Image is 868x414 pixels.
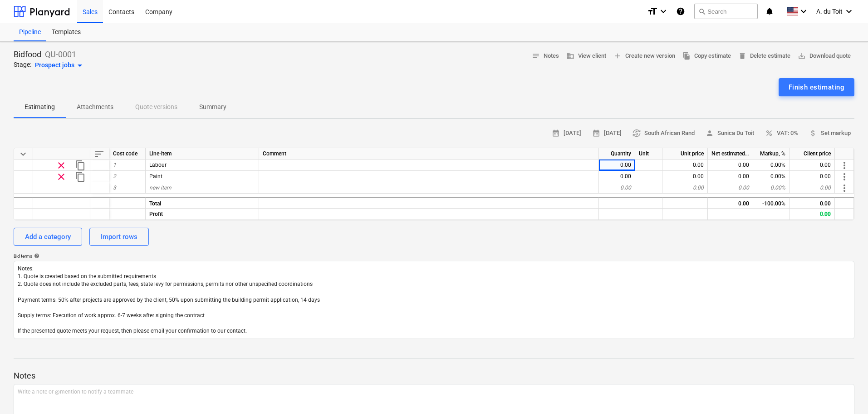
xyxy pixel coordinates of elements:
i: Knowledge base [676,6,685,17]
button: Notes [528,49,563,63]
div: 0.00 [662,182,708,194]
div: 0.00 [708,197,753,209]
div: 0.00% [753,182,790,194]
button: Delete estimate [735,49,794,63]
span: arrow_drop_down [74,60,85,71]
div: Line-item [146,148,259,160]
span: More actions [839,160,850,171]
i: format_size [647,6,658,17]
div: -100.00% [753,197,790,209]
div: 0.00% [753,171,790,182]
div: Chat Widget [823,370,868,414]
span: business [566,52,574,60]
p: Stage: [14,60,31,71]
span: VAT: 0% [765,128,798,139]
div: 0.00 [708,160,753,171]
span: Labour [149,162,167,168]
span: file_copy [682,52,691,60]
span: new item [149,185,172,191]
span: Notes [532,51,559,61]
button: Search [694,4,758,19]
p: Notes [14,370,854,381]
span: notes [532,52,540,60]
span: person [706,129,714,137]
div: 0.00 [790,171,835,182]
span: help [32,253,39,259]
button: View client [563,49,610,63]
button: Download quote [794,49,854,63]
button: South African Rand [629,126,698,140]
div: 0.00 [790,209,835,220]
span: percent [765,129,773,137]
span: Create new version [613,51,675,61]
button: [DATE] [548,126,585,140]
p: Bidfood [14,49,41,60]
div: Cost code [109,148,146,160]
div: 0.00 [599,182,635,194]
div: Unit price [662,148,708,160]
span: More actions [839,171,850,182]
div: Quantity [599,148,635,160]
div: Markup, % [753,148,790,160]
div: 0.00% [753,160,790,171]
span: attach_money [809,129,817,137]
div: 0.00 [790,160,835,171]
p: Attachments [77,102,113,112]
span: Download quote [798,51,851,61]
span: A. du Toit [816,8,843,15]
div: Total [146,197,259,209]
span: calendar_month [552,129,560,137]
span: search [698,8,706,15]
button: VAT: 0% [761,126,802,140]
div: Client price [790,148,835,160]
span: [DATE] [592,128,622,139]
div: Prospect jobs [35,60,85,71]
i: notifications [765,6,774,17]
span: Delete estimate [738,51,790,61]
span: Sunica Du Toit [706,128,754,139]
a: Templates [46,23,86,41]
span: Sort rows within table [94,149,105,160]
div: 0.00 [662,160,708,171]
i: keyboard_arrow_down [658,6,669,17]
span: currency_exchange [633,129,641,137]
div: 0.00 [599,160,635,171]
textarea: Notes: 1. Quote is created based on the submitted requirements 2. Quote does not include the excl... [14,261,854,339]
div: Import rows [101,231,137,243]
span: Duplicate row [75,160,86,171]
p: Summary [199,102,226,112]
span: [DATE] [552,128,581,139]
span: 1 [113,162,116,168]
span: Collapse all categories [18,149,29,160]
span: Set markup [809,128,851,139]
div: Comment [259,148,599,160]
div: 0.00 [662,171,708,182]
span: Remove row [56,171,67,182]
span: More actions [839,183,850,194]
button: Create new version [610,49,679,63]
span: 2 [113,173,116,180]
span: calendar_month [592,129,600,137]
span: View client [566,51,606,61]
div: 0.00 [790,197,835,209]
button: Finish estimating [779,78,854,96]
div: 0.00 [708,182,753,194]
div: 0.00 [790,182,835,194]
button: Add a category [14,228,82,246]
div: Net estimated cost [708,148,753,160]
span: Paint [149,173,162,180]
div: 0.00 [708,171,753,182]
i: keyboard_arrow_down [798,6,809,17]
button: [DATE] [588,126,625,140]
button: Sunica Du Toit [702,126,758,140]
button: Copy estimate [679,49,735,63]
span: add [613,52,622,60]
span: 3 [113,185,116,191]
p: QU-0001 [45,49,76,60]
span: South African Rand [633,128,695,139]
span: Remove row [56,160,67,171]
div: Finish estimating [789,81,844,93]
button: Set markup [805,126,854,140]
span: save_alt [798,52,806,60]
